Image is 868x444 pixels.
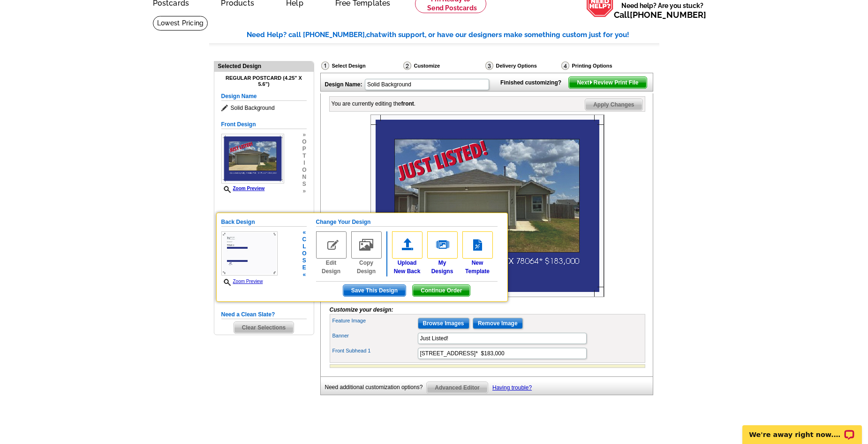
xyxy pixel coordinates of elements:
[427,382,487,393] span: Advanced Editor
[401,100,414,107] b: front
[473,318,523,329] input: Remove Image
[485,61,493,70] img: Delivery Options
[351,231,382,276] a: Copy Design
[392,231,423,259] img: upload-front.gif
[221,75,307,87] h4: Regular Postcard (4.25" x 5.6")
[221,231,278,276] img: small-thumb.jpg
[221,92,307,101] h5: Design Name
[302,243,306,250] span: l
[302,271,306,278] span: «
[302,167,306,174] span: o
[302,145,306,153] span: p
[343,284,406,297] button: Save This Design
[320,61,402,73] div: Select Design
[351,231,382,259] img: copy-design-no.gif
[343,285,406,296] span: Save This Design
[427,231,458,276] a: MyDesigns
[302,153,306,160] span: t
[403,61,411,70] img: Customize
[302,250,306,257] span: o
[332,332,417,340] label: Banner
[392,231,423,276] a: UploadNew Back
[221,186,265,191] a: Zoom Preview
[427,231,458,259] img: my-designs.gif
[302,229,306,236] span: «
[736,414,868,444] iframe: LiveChat chat widget
[426,382,488,394] a: Advanced Editor
[321,61,329,70] img: Select Design
[221,103,307,113] span: Solid Background
[569,77,646,88] span: Next Review Print File
[302,131,306,138] span: »
[221,218,307,227] h5: Back Design
[302,257,306,264] span: s
[462,231,493,259] img: new-template.gif
[560,61,644,70] div: Printing Options
[221,279,263,284] a: Zoom Preview
[332,100,416,108] div: You are currently editing the .
[302,160,306,167] span: i
[221,134,284,184] img: Z18879010_00001_1.jpg
[492,384,532,391] a: Having trouble?
[589,80,593,84] img: button-next-arrow-white.png
[234,322,294,333] span: Clear Selections
[630,10,706,20] a: [PHONE_NUMBER]
[316,231,347,276] a: Edit Design
[585,99,642,110] span: Apply Changes
[302,174,306,181] span: n
[614,1,711,20] span: Need help? Are you stuck?
[561,61,569,70] img: Printing Options & Summary
[332,317,417,325] label: Feature Image
[484,61,560,70] div: Delivery Options
[221,120,307,129] h5: Front Design
[500,79,567,86] strong: Finished customizing?
[412,284,470,297] button: Continue Order
[332,347,417,355] label: Front Subhead 1
[418,318,469,329] input: Browse Images
[316,231,347,259] img: edit-design-no.gif
[302,264,306,271] span: e
[413,285,470,296] span: Continue Order
[302,236,306,243] span: c
[462,231,493,276] a: NewTemplate
[614,10,706,20] span: Call
[325,81,362,88] strong: Design Name:
[370,115,604,297] img: Z18879010_00001_1.jpg
[221,310,307,319] h5: Need a Clean Slate?
[302,138,306,145] span: o
[316,218,498,227] h5: Change Your Design
[366,31,381,39] span: chat
[302,181,306,188] span: s
[330,306,393,313] i: Customize your design:
[247,30,659,40] div: Need Help? call [PHONE_NUMBER], with support, or have our designers make something custom just fo...
[214,61,314,70] div: Selected Design
[402,61,484,73] div: Customize
[325,382,427,393] div: Need additional customization options?
[302,188,306,195] span: »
